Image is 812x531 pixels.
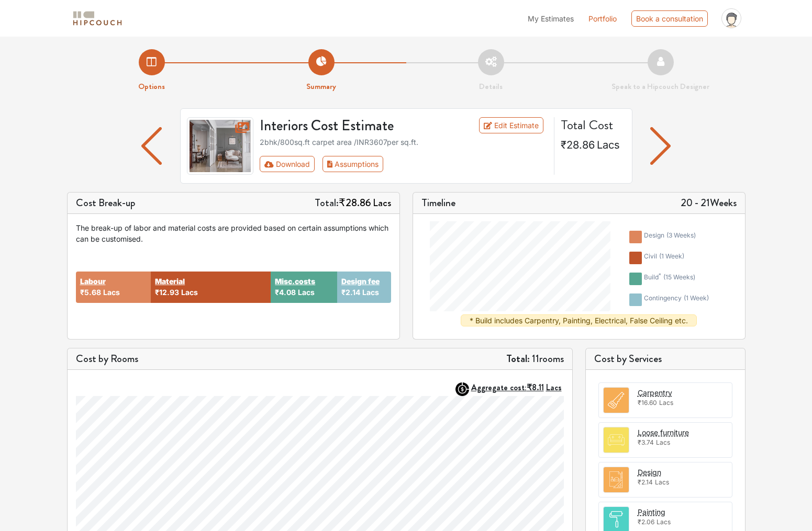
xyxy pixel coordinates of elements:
[527,381,544,393] span: ₹8.11
[644,252,684,264] div: civil
[155,288,179,297] span: ₹12.93
[638,399,657,406] span: ₹16.60
[666,231,696,239] span: ( 3 weeks )
[341,288,360,297] span: ₹2.14
[455,382,469,396] img: AggregateIcon
[181,288,198,297] span: Lacs
[155,276,185,287] button: Material
[260,156,548,172] div: Toolbar with button groups
[315,197,391,209] h5: Total:
[479,81,503,92] strong: Details
[362,288,379,297] span: Lacs
[260,137,548,148] div: 2bhk / 800 sq.ft carpet area /INR 3607 per sq.ft.
[298,288,315,297] span: Lacs
[421,197,455,209] h5: Timeline
[611,81,709,92] strong: Speak to a Hipcouch Designer
[528,14,574,23] span: My Estimates
[339,195,371,210] span: ₹28.86
[103,288,120,297] span: Lacs
[659,399,673,406] span: Lacs
[260,156,315,172] button: Download
[644,231,696,243] div: design
[341,276,380,287] button: Design fee
[631,10,708,27] div: Book a consultation
[638,478,653,486] span: ₹2.14
[141,127,162,165] img: arrow left
[506,351,530,366] strong: Total:
[373,195,391,210] span: Lacs
[479,117,543,133] a: Edit Estimate
[638,506,665,517] button: Painting
[461,314,697,326] div: * Build includes Carpentry, Painting, Electrical, False Ceiling etc.
[659,252,684,260] span: ( 1 week )
[260,156,392,172] div: First group
[604,427,629,453] img: room.svg
[597,139,620,151] span: Lacs
[506,353,564,365] h5: 11 rooms
[71,9,124,28] img: logo-horizontal.svg
[471,381,562,393] strong: Aggregate cost:
[275,288,296,297] span: ₹4.08
[638,518,654,526] span: ₹2.06
[638,438,654,446] span: ₹3.74
[604,388,629,413] img: room.svg
[80,288,101,297] span: ₹5.68
[655,478,669,486] span: Lacs
[644,293,709,306] div: contingency
[638,387,672,398] button: Carpentry
[657,518,671,526] span: Lacs
[638,427,689,438] button: Loose furniture
[561,117,624,133] h4: Total Cost
[253,117,453,135] h3: Interiors Cost Estimate
[604,467,629,492] img: room.svg
[650,127,671,165] img: arrow left
[656,438,670,446] span: Lacs
[187,117,254,175] img: gallery
[684,294,709,302] span: ( 1 week )
[306,81,336,92] strong: Summary
[546,381,562,393] span: Lacs
[76,353,138,365] h5: Cost by Rooms
[644,273,695,285] div: build
[594,353,737,365] h5: Cost by Services
[71,7,124,30] span: logo-horizontal.svg
[322,156,384,172] button: Assumptions
[663,273,695,281] span: ( 15 weeks )
[588,13,617,24] a: Portfolio
[80,276,106,287] button: Labour
[561,139,595,151] span: ₹28.86
[681,197,737,209] h5: 20 - 21 Weeks
[471,382,564,392] button: Aggregate cost:₹8.11Lacs
[638,467,661,478] button: Design
[76,222,391,244] div: The break-up of labor and material costs are provided based on certain assumptions which can be c...
[275,276,315,287] button: Misc.costs
[76,197,136,209] h5: Cost Break-up
[138,81,165,92] strong: Options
